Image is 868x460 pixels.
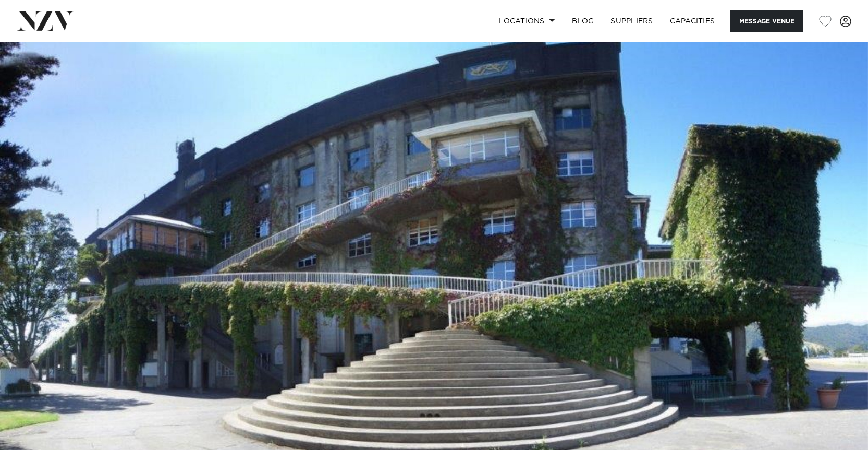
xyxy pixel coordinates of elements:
img: nzv-logo.png [17,11,74,30]
a: Capacities [662,10,724,32]
a: SUPPLIERS [602,10,661,32]
a: Locations [491,10,564,32]
a: BLOG [564,10,602,32]
button: Message Venue [730,10,803,32]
